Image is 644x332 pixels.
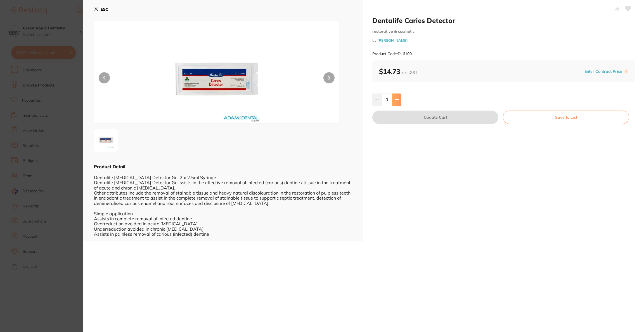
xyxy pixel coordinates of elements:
[379,67,417,76] b: $14.73
[143,35,290,123] img: MC5qcGc
[503,111,629,124] button: Save to List
[372,38,635,43] small: by
[94,170,352,237] div: Dentalife [MEDICAL_DATA] Detector Gel 2 x 2.5ml Syringe Dentalife [MEDICAL_DATA] Detector Gel ssi...
[94,164,125,169] b: Product Detail
[372,29,635,34] small: restorative & cosmetic
[94,4,108,14] button: ESC
[377,38,408,43] a: [PERSON_NAME]
[96,130,116,150] img: MC5qcGc
[101,7,108,12] b: ESC
[402,70,417,75] span: excl. GST
[372,16,635,25] h2: Dentalife Caries Detector
[583,69,624,74] button: Enter Contract Price
[372,111,498,124] button: Update Cart
[372,52,412,56] small: Product Code: DL6100
[624,69,628,74] label: i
